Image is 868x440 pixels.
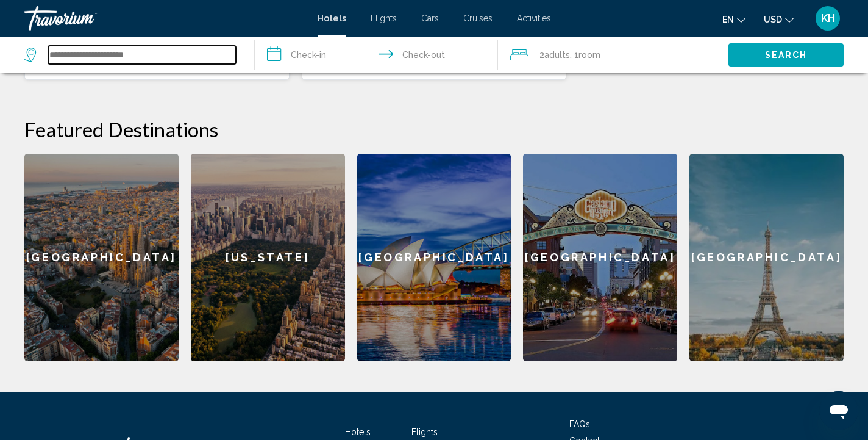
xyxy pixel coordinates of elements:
button: Search [728,43,844,66]
a: [GEOGRAPHIC_DATA] [689,154,844,361]
span: , 1 [570,46,600,63]
a: [GEOGRAPHIC_DATA] [523,154,677,361]
span: Adults [544,50,570,60]
a: [US_STATE] [191,154,345,361]
span: 2 [539,46,570,63]
a: Flights [371,13,397,23]
a: Cruises [463,13,493,23]
span: KH [821,12,835,24]
a: Travorium [24,6,305,31]
button: Check in and out dates [255,37,497,73]
a: Flights [411,427,438,437]
a: Hotels [318,13,346,23]
span: Room [578,50,600,60]
button: Change language [722,10,745,28]
span: USD [764,15,782,24]
a: [GEOGRAPHIC_DATA] [24,154,179,361]
a: [GEOGRAPHIC_DATA] [357,154,511,361]
button: User Menu [812,5,844,31]
button: Change currency [764,10,794,28]
a: Cars [421,13,439,23]
span: en [722,15,734,24]
a: FAQs [569,419,590,429]
iframe: Button to launch messaging window [819,391,858,430]
button: Travelers: 2 adults, 0 children [498,37,728,73]
span: Search [765,51,808,60]
a: Hotels [345,427,371,437]
h2: Featured Destinations [24,117,844,142]
a: Activities [517,13,551,23]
